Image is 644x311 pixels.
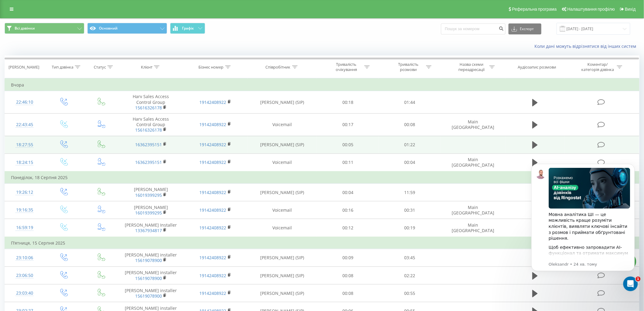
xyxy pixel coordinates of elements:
[379,284,441,302] td: 00:55
[135,293,162,299] a: 15619078900
[317,154,379,171] td: 00:11
[247,91,317,114] td: [PERSON_NAME] (SIP)
[135,275,162,281] a: 15619078900
[200,207,226,213] a: 19142408922
[11,119,38,131] div: 22:43:45
[119,113,183,136] td: Harv Sales Access Control Group
[567,7,615,12] span: Налаштування профілю
[247,267,317,284] td: [PERSON_NAME] (SIP)
[379,91,441,114] td: 01:44
[5,23,84,34] button: Всі дзвінки
[135,228,162,233] a: 13367934817
[119,249,183,267] td: [PERSON_NAME] installer
[182,26,194,30] span: Графік
[441,201,506,219] td: Main [GEOGRAPHIC_DATA]
[200,273,226,278] a: 19142408922
[392,62,425,72] div: Тривалість розмови
[317,249,379,267] td: 00:09
[11,204,38,216] div: 19:16:35
[5,79,639,91] td: Вчора
[247,184,317,201] td: [PERSON_NAME] (SIP)
[170,23,205,34] button: Графік
[11,287,38,299] div: 23:03:40
[247,284,317,302] td: [PERSON_NAME] (SIP)
[119,91,183,114] td: Harv Sales Access Control Group
[247,136,317,154] td: [PERSON_NAME] (SIP)
[200,159,226,165] a: 19142408922
[379,113,441,136] td: 00:08
[94,65,106,70] div: Статус
[200,290,226,296] a: 19142408922
[15,26,35,31] span: Всі дзвінки
[119,219,183,237] td: [PERSON_NAME] Installer
[135,127,162,133] a: 15616326178
[11,186,38,198] div: 19:26:12
[247,113,317,136] td: Voicemail
[11,139,38,151] div: 18:27:55
[441,219,506,237] td: Main [GEOGRAPHIC_DATA]
[625,7,636,12] span: Вихід
[522,155,644,295] iframe: Intercom notifications повідомлення
[11,222,38,234] div: 16:59:19
[141,65,152,70] div: Клієнт
[247,219,317,237] td: Voicemail
[509,23,541,34] button: Експорт
[379,267,441,284] td: 02:22
[636,277,641,281] span: 1
[379,249,441,267] td: 03:45
[119,267,183,284] td: [PERSON_NAME] installer
[512,7,557,12] span: Реферальна програма
[135,192,162,198] a: 16019399295
[200,189,226,195] a: 19142408922
[119,284,183,302] td: [PERSON_NAME] installer
[87,23,167,34] button: Основний
[379,201,441,219] td: 00:31
[441,154,506,171] td: Main [GEOGRAPHIC_DATA]
[119,184,183,201] td: [PERSON_NAME]
[11,252,38,264] div: 23:10:06
[379,184,441,201] td: 11:59
[266,65,291,70] div: Співробітник
[200,225,226,231] a: 19142408922
[580,62,615,72] div: Коментар/категорія дзвінка
[11,157,38,168] div: 18:24:15
[5,171,639,184] td: Понеділок, 18 Серпня 2025
[9,65,39,70] div: [PERSON_NAME]
[135,105,162,111] a: 15616326178
[317,184,379,201] td: 00:04
[317,201,379,219] td: 00:16
[119,201,183,219] td: [PERSON_NAME]
[379,219,441,237] td: 00:19
[135,142,162,147] a: 16362395151
[247,154,317,171] td: Voicemail
[200,122,226,127] a: 19142408922
[52,65,73,70] div: Тип дзвінка
[135,257,162,263] a: 15619078900
[455,62,488,72] div: Назва схеми переадресації
[11,96,38,108] div: 22:46:10
[199,65,224,70] div: Бізнес номер
[317,267,379,284] td: 00:08
[317,219,379,237] td: 00:12
[317,136,379,154] td: 00:05
[247,249,317,267] td: [PERSON_NAME] (SIP)
[135,159,162,165] a: 16362395151
[441,113,506,136] td: Main [GEOGRAPHIC_DATA]
[317,284,379,302] td: 00:08
[135,210,162,216] a: 16019399295
[330,62,363,72] div: Тривалість очікування
[379,136,441,154] td: 01:22
[379,154,441,171] td: 00:04
[518,65,556,70] div: Аудіозапис розмови
[623,277,638,291] iframe: Intercom live chat
[5,237,639,249] td: П’ятниця, 15 Серпня 2025
[317,91,379,114] td: 00:18
[200,142,226,147] a: 19142408922
[441,23,506,34] input: Пошук за номером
